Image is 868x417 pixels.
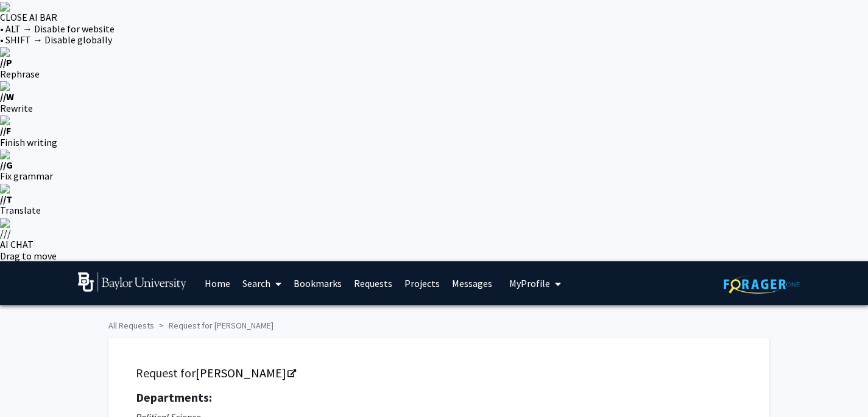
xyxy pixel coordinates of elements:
[506,261,565,305] button: My profile dropdown to access profile and logout
[136,366,742,380] h5: Request for
[236,262,288,305] a: Search
[108,314,760,332] ol: breadcrumb
[78,272,187,292] img: Baylor University Logo
[509,277,550,289] span: My Profile
[288,262,348,305] a: Bookmarks
[154,319,273,332] li: Request for [PERSON_NAME]
[724,275,800,294] img: ForagerOne Logo
[9,362,52,408] iframe: Chat
[398,262,446,305] a: Projects
[136,390,212,405] strong: Departments:
[196,365,295,380] a: Opens in a new tab
[199,262,236,305] a: Home
[108,320,154,331] a: All Requests
[446,262,498,305] a: Messages
[348,262,398,305] a: Requests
